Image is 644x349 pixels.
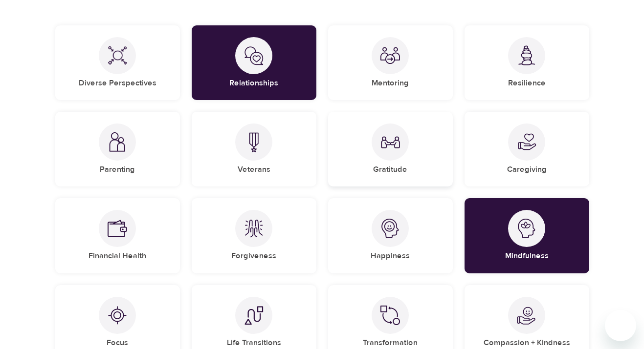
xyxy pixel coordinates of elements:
[55,112,180,186] div: ParentingParenting
[108,219,127,238] img: Financial Health
[372,78,409,88] h5: Mentoring
[508,78,546,88] h5: Resilience
[328,112,453,186] div: GratitudeGratitude
[380,219,400,238] img: Happiness
[192,198,316,273] div: ForgivenessForgiveness
[465,112,589,186] div: CaregivingCaregiving
[244,306,264,325] img: Life Transitions
[505,251,549,261] h5: Mindfulness
[517,306,536,325] img: Compassion + Kindness
[328,198,453,273] div: HappinessHappiness
[79,78,156,88] h5: Diverse Perspectives
[380,46,400,65] img: Mentoring
[371,251,410,261] h5: Happiness
[107,338,128,348] h5: Focus
[100,164,135,175] h5: Parenting
[108,132,127,152] img: Parenting
[507,164,547,175] h5: Caregiving
[108,46,127,65] img: Diverse Perspectives
[484,338,570,348] h5: Compassion + Kindness
[227,338,281,348] h5: Life Transitions
[89,251,146,261] h5: Financial Health
[108,306,127,325] img: Focus
[465,25,589,100] div: ResilienceResilience
[244,132,264,152] img: Veterans
[380,132,400,152] img: Gratitude
[380,306,400,325] img: Transformation
[55,25,180,100] div: Diverse PerspectivesDiverse Perspectives
[373,164,407,175] h5: Gratitude
[244,219,264,238] img: Forgiveness
[517,45,536,65] img: Resilience
[55,198,180,273] div: Financial HealthFinancial Health
[605,310,636,341] iframe: Button to launch messaging window
[231,251,276,261] h5: Forgiveness
[229,78,278,88] h5: Relationships
[328,25,453,100] div: MentoringMentoring
[517,219,536,238] img: Mindfulness
[192,25,316,100] div: RelationshipsRelationships
[465,198,589,273] div: MindfulnessMindfulness
[517,132,536,152] img: Caregiving
[238,164,270,175] h5: Veterans
[192,112,316,186] div: VeteransVeterans
[363,338,418,348] h5: Transformation
[244,46,264,65] img: Relationships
